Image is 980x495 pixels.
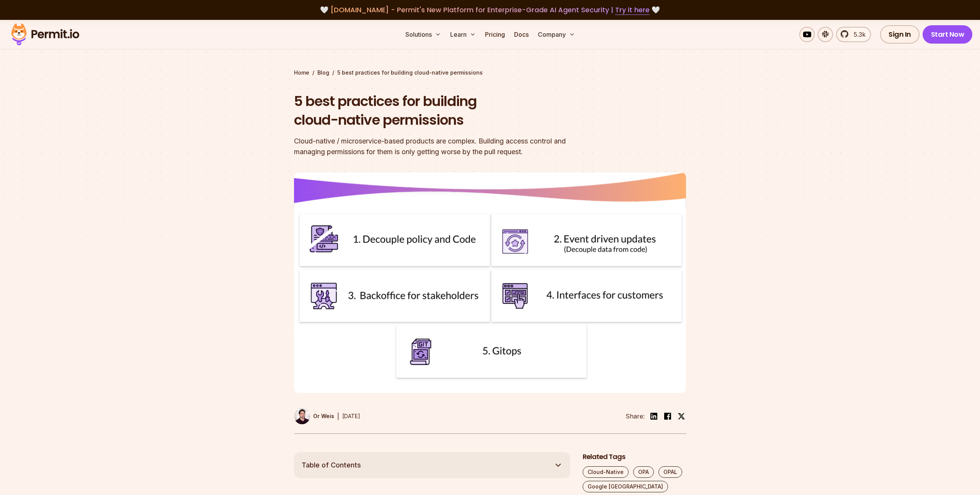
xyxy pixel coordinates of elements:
[294,69,686,77] div: / /
[8,21,83,47] img: Permit logo
[880,25,920,44] a: Sign In
[317,69,329,77] a: Blog
[302,460,361,471] span: Table of Contents
[402,27,444,42] button: Solutions
[678,412,685,420] img: twitter
[649,412,658,421] img: linkedin
[342,413,360,419] time: [DATE]
[330,5,650,15] span: [DOMAIN_NAME] - Permit's New Platform for Enterprise-Grade AI Agent Security |
[294,452,570,478] button: Table of Contents
[294,69,309,77] a: Home
[583,452,686,462] h2: Related Tags
[849,30,866,39] span: 5.3k
[294,173,686,393] img: 5 best practices for building cloud-native permissions
[626,412,645,421] li: Share:
[633,466,654,478] a: OPA
[663,412,672,421] img: facebook
[511,27,532,42] a: Docs
[18,5,962,15] div: 🤍 🤍
[482,27,508,42] a: Pricing
[337,412,339,421] div: |
[294,136,588,157] div: Cloud-native / microservice-based products are complex. Building access control and managing perm...
[658,466,682,478] a: OPAL
[447,27,479,42] button: Learn
[294,408,310,424] img: Or Weis
[836,27,871,42] a: 5.3k
[313,412,334,420] p: Or Weis
[615,5,650,15] a: Try it here
[583,466,629,478] a: Cloud-Native
[294,92,588,130] h1: 5 best practices for building cloud-native permissions
[583,481,668,492] a: Google [GEOGRAPHIC_DATA]
[923,25,973,44] a: Start Now
[294,408,334,424] a: Or Weis
[535,27,578,42] button: Company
